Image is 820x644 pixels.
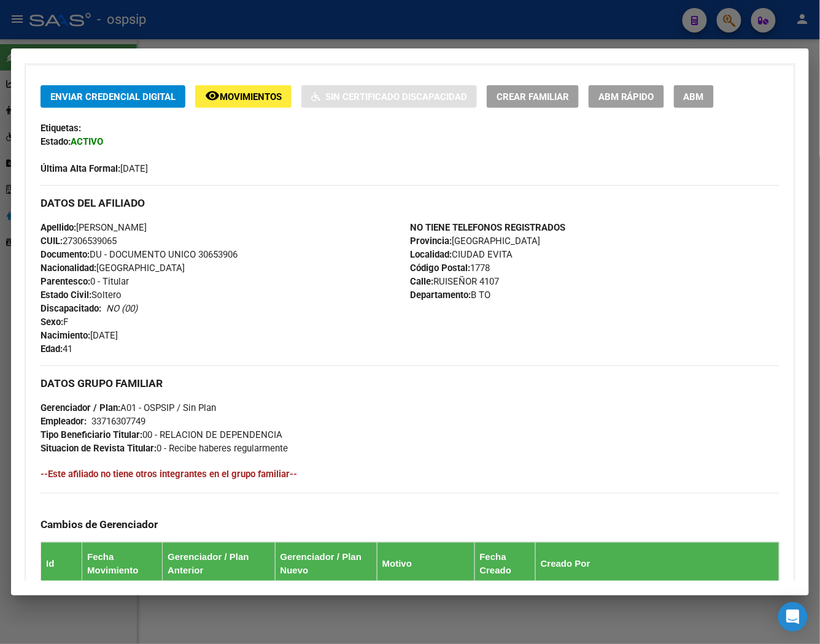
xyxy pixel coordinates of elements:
[205,88,220,103] mat-icon: remove_red_eye
[674,85,714,108] button: ABM
[41,330,90,341] strong: Nacimiento:
[41,222,147,233] span: [PERSON_NAME]
[41,416,87,427] strong: Empleador:
[410,289,490,301] span: B TO
[535,542,779,585] th: Creado Por
[41,249,238,260] span: DU - DOCUMENTO UNICO 30653906
[41,289,122,301] span: Soltero
[195,85,292,108] button: Movimientos
[275,542,377,585] th: Gerenciador / Plan Nuevo
[41,236,117,247] span: 27306539065
[497,91,569,102] span: Crear Familiar
[41,303,101,314] strong: Discapacitado:
[778,602,808,632] div: Open Intercom Messenger
[41,263,185,274] span: [GEOGRAPHIC_DATA]
[82,542,163,585] th: Fecha Movimiento
[410,236,452,247] strong: Provincia:
[41,343,72,355] span: 41
[41,402,216,413] span: A01 - OSPSIP / Sin Plan
[41,222,76,233] strong: Apellido:
[41,402,120,413] strong: Gerenciador / Plan:
[41,163,148,174] span: [DATE]
[410,263,490,274] span: 1778
[41,316,68,328] span: F
[41,542,82,585] th: Id
[71,136,103,147] strong: ACTIVO
[41,429,142,440] strong: Tipo Beneficiario Titular:
[41,136,71,147] strong: Estado:
[487,85,579,108] button: Crear Familiar
[410,249,512,260] span: CIUDAD EVITA
[41,343,63,355] strong: Edad:
[41,518,779,531] h3: Cambios de Gerenciador
[410,289,471,301] strong: Departamento:
[106,303,137,314] i: NO (00)
[410,276,499,287] span: RUISEÑOR 4107
[41,263,96,274] strong: Nacionalidad:
[377,542,474,585] th: Motivo
[41,196,779,210] h3: DATOS DEL AFILIADO
[41,377,779,390] h3: DATOS GRUPO FAMILIAR
[41,316,63,328] strong: Sexo:
[474,542,535,585] th: Fecha Creado
[589,85,664,108] button: ABM Rápido
[220,91,282,102] span: Movimientos
[41,123,81,134] strong: Etiquetas:
[410,263,470,274] strong: Código Postal:
[41,443,288,454] span: 0 - Recibe haberes regularmente
[41,249,90,260] strong: Documento:
[41,236,63,247] strong: CUIL:
[91,415,145,428] div: 33716307749
[325,91,467,102] span: Sin Certificado Discapacidad
[41,289,91,301] strong: Estado Civil:
[41,276,129,287] span: 0 - Titular
[163,542,275,585] th: Gerenciador / Plan Anterior
[410,236,540,247] span: [GEOGRAPHIC_DATA]
[410,276,433,287] strong: Calle:
[410,249,452,260] strong: Localidad:
[301,85,477,108] button: Sin Certificado Discapacidad
[410,222,565,233] strong: NO TIENE TELEFONOS REGISTRADOS
[41,467,779,481] h4: --Este afiliado no tiene otros integrantes en el grupo familiar--
[41,443,157,454] strong: Situacion de Revista Titular:
[684,91,704,102] span: ABM
[41,330,118,341] span: [DATE]
[41,163,120,174] strong: Última Alta Formal:
[41,429,282,440] span: 00 - RELACION DE DEPENDENCIA
[598,91,654,102] span: ABM Rápido
[41,85,185,108] button: Enviar Credencial Digital
[50,91,176,102] span: Enviar Credencial Digital
[41,276,90,287] strong: Parentesco:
